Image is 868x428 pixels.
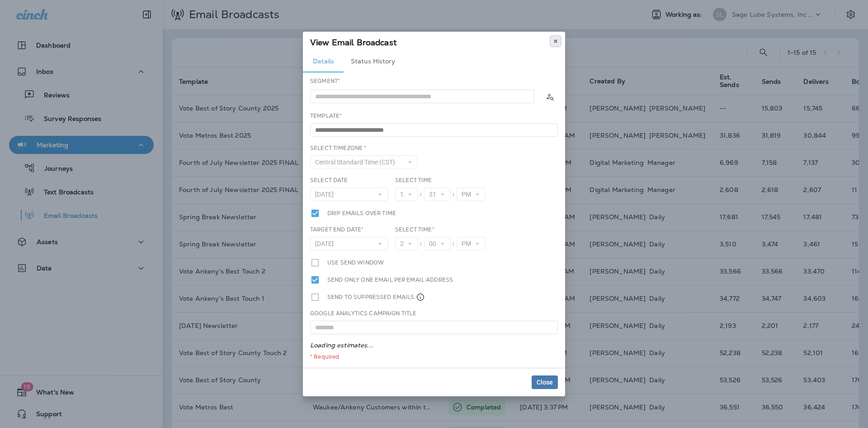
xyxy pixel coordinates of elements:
[315,159,399,166] span: Central Standard Time (CST)
[424,188,450,201] button: 31
[418,188,424,201] div: :
[542,88,558,105] button: Calculate the estimated number of emails to be sent based on selected segment. (This could take a...
[310,353,558,361] div: * Required
[395,226,434,233] label: Select Time
[310,144,366,152] label: Select Timezone
[327,258,384,268] label: Use send window
[537,379,553,385] span: Close
[532,375,558,389] button: Close
[303,51,344,72] button: Details
[424,237,450,250] button: 00
[457,237,485,250] button: PM
[400,240,407,248] span: 2
[457,188,485,201] button: PM
[327,292,425,302] label: Send to suppressed emails.
[327,275,453,285] label: Send only one email per email address
[310,177,348,184] label: Select Date
[429,191,440,198] span: 31
[303,32,565,51] div: View Email Broadcast
[310,226,363,233] label: Target End Date
[344,51,402,72] button: Status History
[462,191,475,198] span: PM
[310,188,388,201] button: [DATE]
[327,208,396,218] label: Drip emails over time
[395,188,418,201] button: 1
[395,177,432,184] label: Select Time
[310,155,418,169] button: Central Standard Time (CST)
[429,240,440,248] span: 00
[310,341,373,349] em: Loading estimates...
[395,237,418,250] button: 2
[400,191,407,198] span: 1
[450,188,457,201] div: :
[310,237,388,250] button: [DATE]
[418,237,424,250] div: :
[310,310,416,317] label: Google Analytics Campaign Title
[310,77,340,85] label: Segment
[310,112,342,120] label: Template
[315,240,337,248] span: [DATE]
[315,191,337,198] span: [DATE]
[462,240,475,248] span: PM
[450,237,457,250] div: :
